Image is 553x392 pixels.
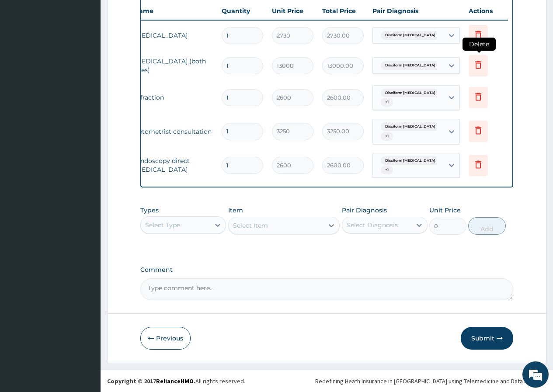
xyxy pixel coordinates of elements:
[51,110,121,198] span: We're online!
[468,217,505,235] button: Add
[368,2,464,20] th: Pair Diagnosis
[130,2,217,20] th: Name
[381,166,393,174] span: + 1
[101,370,553,392] footer: All rights reserved.
[130,27,217,44] td: [MEDICAL_DATA]
[145,221,180,229] div: Select Type
[143,4,164,25] div: Minimize live chat window
[130,52,217,79] td: [MEDICAL_DATA] (both eyes)
[130,152,217,178] td: fundoscopy direct [MEDICAL_DATA]
[140,327,191,350] button: Previous
[347,221,398,229] div: Select Diagnosis
[315,377,546,385] div: Redefining Heath Insurance in [GEOGRAPHIC_DATA] using Telemedicine and Data Science!
[381,61,440,70] span: Disciform [MEDICAL_DATA]
[140,207,159,214] label: Types
[381,122,440,131] span: Disciform [MEDICAL_DATA]
[45,49,147,60] div: Chat with us now
[318,2,368,20] th: Total Price
[381,98,393,107] span: + 1
[228,206,243,215] label: Item
[463,38,496,51] span: Delete
[140,266,513,274] label: Comment
[4,239,167,269] textarea: Type your message and hit 'Enter'
[381,89,440,97] span: Disciform [MEDICAL_DATA]
[429,206,461,215] label: Unit Price
[107,377,195,385] strong: Copyright © 2017 .
[381,156,440,165] span: Disciform [MEDICAL_DATA]
[16,44,35,66] img: d_794563401_company_1708531726252_794563401
[464,2,508,20] th: Actions
[268,2,318,20] th: Unit Price
[130,89,217,106] td: refraction
[381,132,393,141] span: + 1
[342,206,387,215] label: Pair Diagnosis
[217,2,268,20] th: Quantity
[130,123,217,140] td: optometrist consultation
[461,327,513,350] button: Submit
[156,377,194,385] a: RelianceHMO
[381,31,440,40] span: Disciform [MEDICAL_DATA]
